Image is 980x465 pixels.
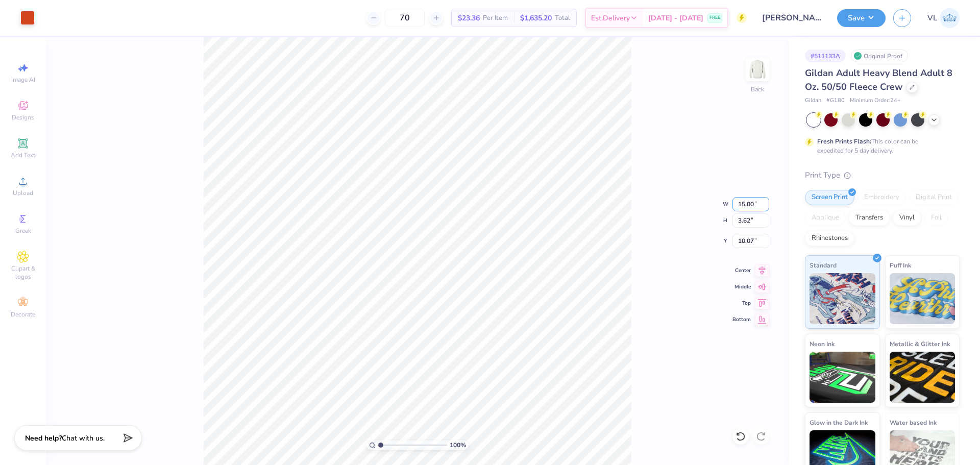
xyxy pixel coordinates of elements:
[810,273,875,324] img: Standard
[11,151,35,159] span: Add Text
[850,96,901,105] span: Minimum Order: 24 +
[12,113,34,121] span: Designs
[732,316,751,323] span: Bottom
[805,210,846,226] div: Applique
[817,137,943,155] div: This color can be expedited for 5 day delivery.
[591,13,630,23] span: Est. Delivery
[810,417,868,428] span: Glow in the Dark Ink
[890,352,955,403] img: Metallic & Glitter Ink
[893,210,921,226] div: Vinyl
[15,227,31,235] span: Greek
[11,76,35,84] span: Image AI
[805,50,846,62] div: # 511133A
[805,231,854,246] div: Rhinestones
[837,9,886,27] button: Save
[648,13,703,23] span: [DATE] - [DATE]
[520,13,552,23] span: $1,635.20
[810,260,837,271] span: Standard
[927,8,960,28] a: VL
[754,8,829,28] input: Untitled Design
[747,59,768,80] img: Back
[927,12,937,24] span: VL
[890,260,911,271] span: Puff Ink
[751,85,764,94] div: Back
[890,273,955,324] img: Puff Ink
[810,338,835,349] span: Neon Ink
[940,8,960,28] img: Vincent Lloyd Laurel
[732,300,751,307] span: Top
[826,96,845,105] span: # G180
[817,137,871,145] strong: Fresh Prints Flash:
[805,96,821,105] span: Gildan
[851,50,908,62] div: Original Proof
[805,190,854,205] div: Screen Print
[62,433,105,443] span: Chat with us.
[13,189,33,197] span: Upload
[890,338,950,349] span: Metallic & Glitter Ink
[909,190,959,205] div: Digital Print
[810,352,875,403] img: Neon Ink
[890,417,937,428] span: Water based Ink
[555,13,570,23] span: Total
[849,210,890,226] div: Transfers
[385,9,425,27] input: – –
[805,67,952,93] span: Gildan Adult Heavy Blend Adult 8 Oz. 50/50 Fleece Crew
[732,283,751,290] span: Middle
[450,440,466,450] span: 100 %
[483,13,508,23] span: Per Item
[732,267,751,274] span: Center
[5,264,41,281] span: Clipart & logos
[11,310,35,319] span: Decorate
[25,433,62,443] strong: Need help?
[458,13,480,23] span: $23.36
[805,169,960,181] div: Print Type
[857,190,906,205] div: Embroidery
[924,210,948,226] div: Foil
[709,14,720,21] span: FREE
